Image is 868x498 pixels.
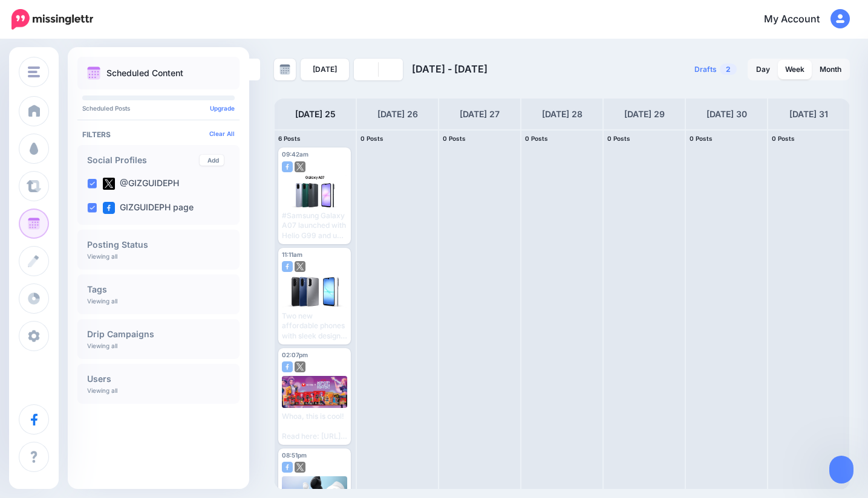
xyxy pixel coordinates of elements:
h4: [DATE] 26 [377,107,418,121]
h4: Filters [82,130,235,139]
img: facebook-square.png [282,261,293,272]
span: 09:42am [282,150,308,158]
span: 0 Posts [525,135,548,142]
label: @GIZGUIDEPH [103,178,179,190]
p: Viewing all [87,387,117,394]
p: Viewing all [87,297,117,305]
p: Viewing all [87,253,117,260]
p: Scheduled Posts [82,105,235,111]
span: 0 Posts [690,135,713,142]
a: Week [778,60,812,79]
h4: [DATE] 27 [460,107,500,121]
p: Scheduled Content [106,69,183,77]
h4: [DATE] 31 [789,107,828,121]
h4: [DATE] 30 [706,107,747,121]
img: facebook-square.png [103,202,115,214]
div: Whoa, this is cool! Read here: [URL][DOMAIN_NAME] [282,412,347,441]
img: twitter-square.png [295,462,305,473]
img: menu.png [28,66,40,77]
span: 02:07pm [282,351,308,358]
a: My Account [752,5,850,34]
a: Drafts2 [687,59,744,80]
label: GIZGUIDEPH page [103,202,194,214]
span: [DATE] - [DATE] [412,63,488,75]
img: twitter-square.png [295,361,305,372]
h4: [DATE] 25 [295,107,336,121]
div: Two new affordable phones with sleek designs and an OIS-ready primary camera #GalaxyA17 Read here... [282,311,347,341]
img: facebook-square.png [282,161,293,172]
span: 08:51pm [282,451,307,459]
span: 0 Posts [443,135,466,142]
img: twitter-square.png [295,161,305,172]
span: 0 Posts [361,135,383,142]
a: Day [749,60,777,79]
span: 2 [720,63,737,75]
h4: Users [87,375,230,383]
a: [DATE] [301,59,349,80]
a: Month [812,60,849,79]
h4: Social Profiles [87,156,200,164]
img: twitter-square.png [295,261,305,272]
p: Viewing all [87,342,117,349]
img: facebook-square.png [282,361,293,372]
a: Add [200,155,224,166]
img: calendar.png [87,66,100,80]
span: Drafts [694,66,717,73]
h4: Drip Campaigns [87,330,230,338]
h4: Posting Status [87,241,230,249]
h4: [DATE] 29 [624,107,665,121]
a: Clear All [209,130,235,137]
img: twitter-square.png [103,178,115,190]
img: facebook-square.png [282,462,293,473]
img: Missinglettr [11,9,93,30]
div: #Samsung Galaxy A07 launched with Helio G99 and up to 6 years of OS upgrades. Read here: [URL][DO... [282,211,347,241]
h4: Tags [87,285,230,294]
span: 0 Posts [607,135,630,142]
img: calendar-grey-darker.png [279,64,290,75]
span: 6 Posts [278,135,301,142]
a: Upgrade [210,105,235,112]
h4: [DATE] 28 [542,107,582,121]
span: 11:11am [282,251,302,258]
span: 0 Posts [772,135,795,142]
